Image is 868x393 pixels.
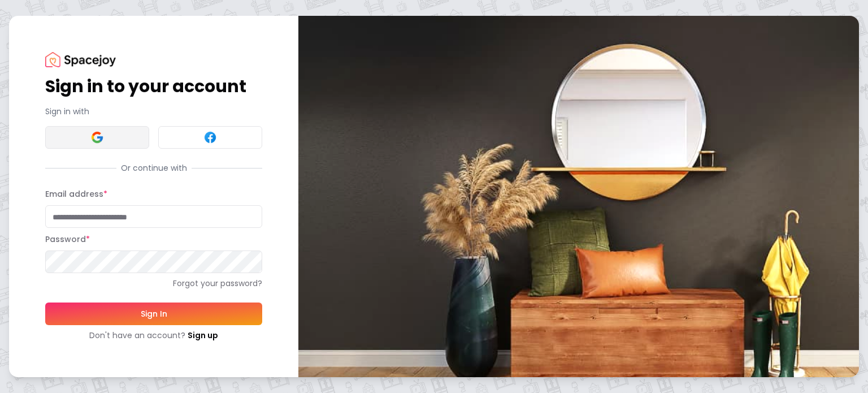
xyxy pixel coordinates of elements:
[45,106,262,117] p: Sign in with
[90,131,104,144] img: Google signin
[298,16,859,377] img: banner
[45,76,262,97] h1: Sign in to your account
[188,330,218,341] a: Sign up
[45,278,262,289] a: Forgot your password?
[45,303,262,325] button: Sign In
[45,188,107,200] label: Email address
[116,162,192,174] span: Or continue with
[45,52,116,67] img: Spacejoy Logo
[45,234,90,245] label: Password
[45,330,262,341] div: Don't have an account?
[203,131,217,144] img: Facebook signin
